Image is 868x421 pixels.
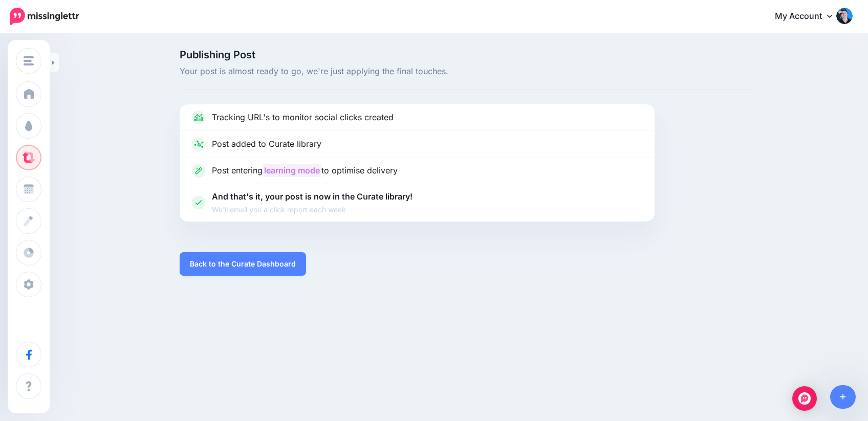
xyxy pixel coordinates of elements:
p: Post added to Curate library [212,138,321,151]
p: And that's it, your post is now in the Curate library! [212,190,413,215]
p: Post entering to optimise delivery [212,164,398,178]
p: Tracking URL's to monitor social clicks created [212,111,394,124]
img: Missinglettr [10,8,79,25]
div: Open Intercom Messenger [792,386,817,411]
span: Your post is almost ready to go, we're just applying the final touches. [180,65,753,78]
img: menu.png [24,56,34,65]
a: My Account [765,4,853,29]
span: We'll email you a click report each week [212,204,413,215]
mark: learning mode [263,164,321,177]
span: Publishing Post [180,50,753,60]
a: Back to the Curate Dashboard [180,252,306,276]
